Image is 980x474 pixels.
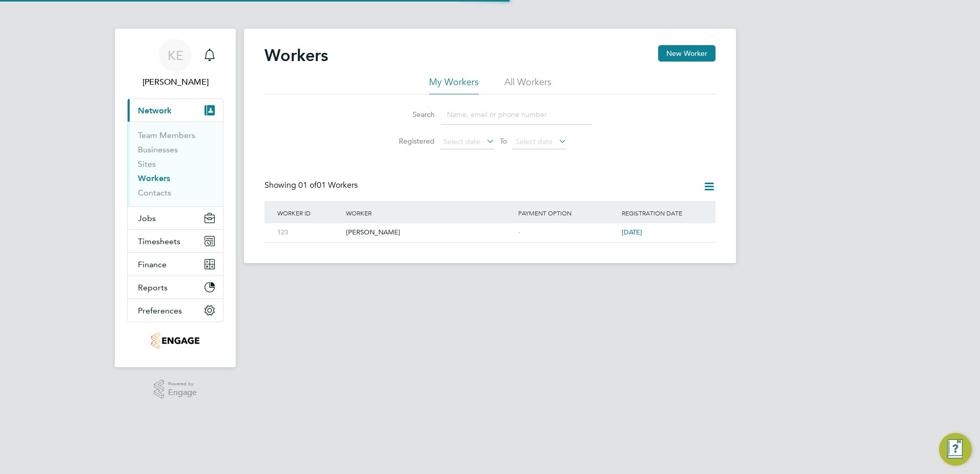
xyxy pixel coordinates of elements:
[138,188,171,197] a: Contacts
[151,332,199,349] img: modedge-logo-retina.png
[516,137,553,146] span: Select date
[939,433,972,466] button: Engage Resource Center
[138,159,156,169] a: Sites
[343,223,516,242] div: [PERSON_NAME]
[497,134,510,148] span: To
[343,201,516,225] div: Worker
[275,223,705,231] a: 123[PERSON_NAME]-[DATE]
[138,306,182,315] span: Preferences
[389,136,435,146] label: Registered
[389,110,435,119] label: Search
[138,106,172,115] span: Network
[504,76,552,94] li: All Workers
[128,207,223,229] button: Jobs
[658,45,716,62] button: New Worker
[128,99,223,122] button: Network
[138,173,170,183] a: Workers
[516,201,619,225] div: Payment Option
[168,380,197,388] span: Powered by
[516,223,619,242] div: -
[128,230,223,252] button: Timesheets
[128,299,223,322] button: Preferences
[264,180,360,191] div: Showing
[619,201,705,225] div: Registration Date
[275,201,343,225] div: Worker ID
[138,130,195,140] a: Team Members
[264,45,328,66] h2: Workers
[154,380,197,399] a: Powered byEngage
[168,49,183,62] span: KE
[298,180,358,190] span: 01 Workers
[429,76,479,94] li: My Workers
[127,76,223,88] span: Kieran Edwards
[138,145,178,154] a: Businesses
[115,29,236,367] nav: Main navigation
[127,39,223,88] a: KE[PERSON_NAME]
[128,122,223,206] div: Network
[622,228,642,236] span: [DATE]
[128,253,223,275] button: Finance
[443,137,480,146] span: Select date
[127,332,223,349] a: Go to home page
[138,283,168,292] span: Reports
[298,180,317,190] span: 01 of
[442,105,591,125] input: Name, email or phone number
[138,260,167,269] span: Finance
[275,223,343,242] div: 123
[138,236,180,246] span: Timesheets
[138,213,156,223] span: Jobs
[168,388,197,397] span: Engage
[128,276,223,299] button: Reports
